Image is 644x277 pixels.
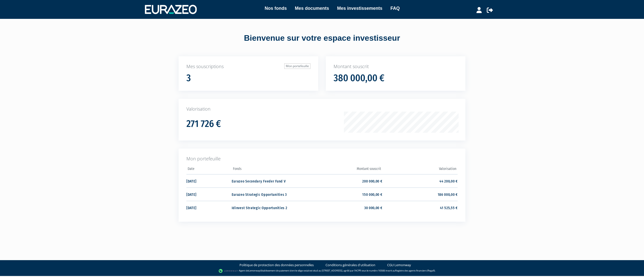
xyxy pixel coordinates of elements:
[334,73,384,83] h1: 380 000,00 €
[186,188,232,201] td: [DATE]
[382,201,458,214] td: 41 525,55 €
[186,156,458,162] p: Mon portefeuille
[307,188,382,201] td: 150 000,00 €
[295,5,329,12] a: Mes documents
[186,201,232,214] td: [DATE]
[307,201,382,214] td: 30 000,00 €
[382,165,458,174] th: Valorisation
[186,63,310,70] p: Mes souscriptions
[326,263,375,267] a: Conditions générales d'utilisation
[232,174,307,188] td: Eurazeo Secondary Feeder Fund V
[284,63,310,69] a: Mon portefeuille
[186,165,232,174] th: Date
[307,165,382,174] th: Montant souscrit
[186,106,458,112] p: Valorisation
[334,63,458,70] p: Montant souscrit
[232,165,307,174] th: Fonds
[232,201,307,214] td: Idinvest Strategic Opportunities 2
[232,188,307,201] td: Eurazeo Strategic Opportunities 3
[249,269,260,272] a: Lemonway
[382,188,458,201] td: 186 000,00 €
[219,268,238,273] img: logo-lemonway.png
[5,268,639,273] div: - Agent de (établissement de paiement dont le siège social est situé au [STREET_ADDRESS], agréé p...
[382,174,458,188] td: 44 200,00 €
[186,73,191,83] h1: 3
[390,5,400,12] a: FAQ
[186,174,232,188] td: [DATE]
[387,263,411,267] a: CGU Lemonway
[265,5,287,12] a: Nos fonds
[337,5,382,12] a: Mes investissements
[145,5,197,14] img: 1732889491-logotype_eurazeo_blanc_rvb.png
[395,269,435,272] a: Registre des agents financiers (Regafi)
[239,263,314,267] a: Politique de protection des données personnelles
[167,32,477,44] div: Bienvenue sur votre espace investisseur
[307,174,382,188] td: 200 000,00 €
[186,119,221,129] h1: 271 726 €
